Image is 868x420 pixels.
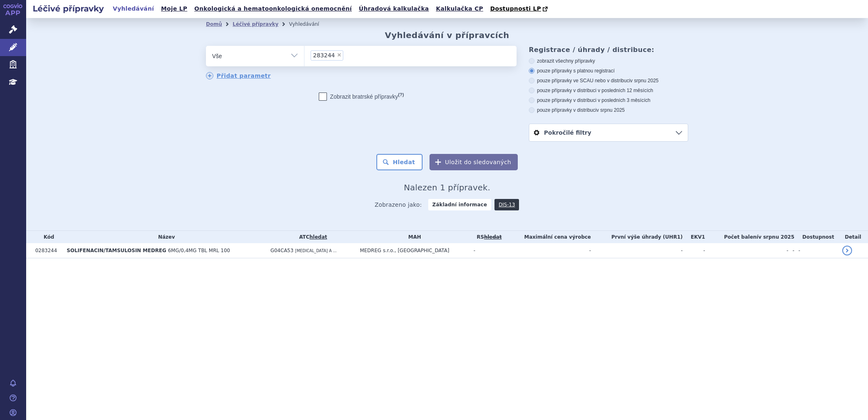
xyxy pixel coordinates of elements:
[428,199,491,210] strong: Základní informace
[490,5,541,12] span: Dostupnosti LP
[192,3,354,14] a: Onkologická a hematoonkologická onemocnění
[63,231,266,243] th: Název
[319,93,404,101] label: Zobrazit bratrské přípravky
[271,248,293,253] span: G04CA53
[505,243,591,258] td: -
[356,243,470,258] td: MEDREG s.r.o., [GEOGRAPHIC_DATA]
[31,243,63,258] td: 0283244
[682,231,705,243] th: EKV1
[233,21,278,27] a: Léčivé přípravky
[356,3,432,14] a: Úhradová kalkulačka
[206,21,222,27] a: Domů
[356,231,470,243] th: MAH
[682,243,705,258] td: -
[295,248,337,253] span: [MEDICAL_DATA] A ...
[529,68,688,74] label: pouze přípravky s platnou registrací
[705,231,794,243] th: Počet balení
[505,231,591,243] th: Maximální cena výrobce
[591,231,682,243] th: První výše úhrady (UHR1)
[758,234,794,240] span: v srpnu 2025
[110,3,157,14] a: Vyhledávání
[494,199,519,210] a: DIS-13
[404,183,490,192] span: Nalezen 1 přípravek.
[794,231,838,243] th: Dostupnost
[529,77,688,84] label: pouze přípravky ve SCAU nebo v distribuci
[630,78,658,84] span: v srpnu 2025
[529,97,688,104] label: pouze přípravky v distribuci v posledních 3 měsících
[484,234,501,240] a: vyhledávání neobsahuje žádnou platnou referenční skupinu
[794,243,838,258] td: -
[376,154,423,170] button: Hledat
[266,231,356,243] th: ATC
[385,30,510,40] h2: Vyhledávání v přípravcích
[31,231,63,243] th: Kód
[375,199,422,210] span: Zobrazeno jako:
[591,243,682,258] td: -
[788,243,794,258] td: -
[484,234,501,240] del: hledat
[596,107,624,113] span: v srpnu 2025
[434,3,486,14] a: Kalkulačka CP
[26,3,110,14] h2: Léčivé přípravky
[529,58,688,64] label: zobrazit všechny přípravky
[842,246,852,255] a: detail
[289,18,330,30] li: Vyhledávání
[159,3,190,14] a: Moje LP
[529,124,688,141] a: Pokročilé filtry
[470,231,505,243] th: RS
[529,87,688,94] label: pouze přípravky v distribuci v posledních 12 měsících
[337,52,342,57] span: ×
[206,72,271,79] a: Přidat parametr
[529,107,688,113] label: pouze přípravky v distribuci
[309,234,327,240] a: hledat
[838,231,868,243] th: Detail
[470,243,505,258] td: -
[430,154,518,170] button: Uložit do sledovaných
[398,92,404,97] abbr: (?)
[705,243,788,258] td: -
[529,46,688,54] h3: Registrace / úhrady / distribuce:
[168,248,230,253] span: 6MG/0,4MG TBL MRL 100
[67,248,166,253] span: SOLIFENACIN/TAMSULOSIN MEDREG
[313,52,335,58] span: 283244
[346,50,350,60] input: 283244
[488,3,552,15] a: Dostupnosti LP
